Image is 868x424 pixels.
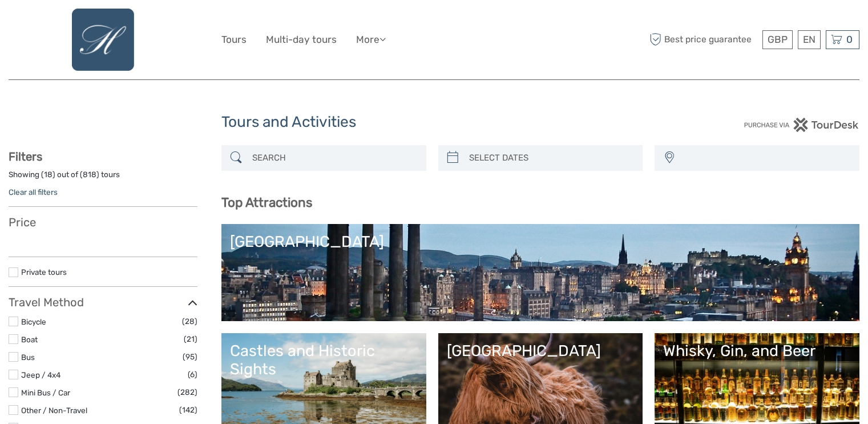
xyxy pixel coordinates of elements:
a: [GEOGRAPHIC_DATA] [230,233,851,313]
b: Top Attractions [221,195,312,210]
a: Private tours [21,267,67,277]
a: Clear all filters [9,187,58,197]
div: Showing ( ) out of ( ) tours [9,169,197,187]
span: 0 [845,34,854,45]
strong: Filters [9,150,42,163]
div: [GEOGRAPHIC_DATA] [230,233,851,251]
label: 18 [44,169,53,180]
h1: Tours and Activities [221,113,647,131]
span: GBP [768,34,788,45]
a: Tours [221,31,247,48]
span: (21) [184,333,197,346]
h3: Price [9,215,197,229]
a: Other / Non-Travel [21,406,87,415]
span: Best price guarantee [647,30,760,49]
span: (95) [183,350,197,363]
a: Bicycle [21,317,46,326]
img: 741-b9f39b08-b8c0-4704-ac54-44d9ab917c13_logo_big.png [72,9,134,71]
a: Mini Bus / Car [21,388,70,397]
a: More [356,31,386,48]
label: 818 [83,169,96,180]
span: (6) [188,368,197,381]
a: Whisky, Gin, and Beer [663,342,851,422]
a: Multi-day tours [266,31,337,48]
input: SELECT DATES [465,148,637,168]
div: Whisky, Gin, and Beer [663,342,851,360]
span: (282) [177,386,197,399]
span: (142) [179,403,197,417]
a: [GEOGRAPHIC_DATA] [447,342,635,422]
div: Castles and Historic Sights [230,342,418,379]
span: (28) [182,315,197,328]
a: Boat [21,335,38,344]
div: EN [798,30,821,49]
img: PurchaseViaTourDesk.png [744,118,859,132]
a: Jeep / 4x4 [21,370,60,379]
input: SEARCH [248,148,421,168]
a: Castles and Historic Sights [230,342,418,422]
a: Bus [21,353,35,362]
div: [GEOGRAPHIC_DATA] [447,342,635,360]
h3: Travel Method [9,295,197,309]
